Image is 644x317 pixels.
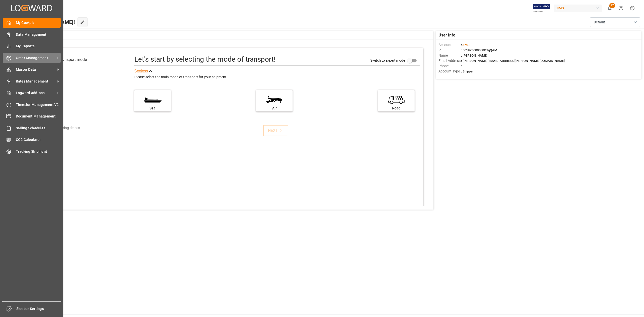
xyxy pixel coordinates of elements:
[3,41,61,51] a: My Reports
[16,149,61,154] span: Tracking Shipment
[381,106,412,111] div: Road
[594,20,605,25] span: Default
[134,74,420,80] div: Please select the main mode of transport for your shipment.
[259,106,290,111] div: Air
[438,53,461,58] span: Name
[609,3,615,8] span: 27
[3,100,61,109] a: Timeslot Management V2
[16,137,61,142] span: CO2 Calculator
[16,55,56,61] span: Order Management
[3,146,61,156] a: Tracking Shipment
[461,69,474,73] span: : Shipper
[438,58,461,63] span: Email Address
[462,43,469,47] span: JIMS
[16,126,61,131] span: Sailing Schedules
[137,106,168,111] div: Sea
[533,4,550,13] img: Exertis%20JAM%20-%20Email%20Logo.jpg_1722504956.jpg
[590,17,640,27] button: open menu
[48,57,87,63] div: Select transport mode
[438,42,461,48] span: Account
[438,32,455,38] span: User Info
[461,54,488,57] span: : [PERSON_NAME]
[49,125,80,131] div: Add shipping details
[16,79,56,84] span: Rates Management
[615,3,627,14] button: Help Center
[3,18,61,28] a: My Cockpit
[3,123,61,133] a: Sailing Schedules
[16,44,61,49] span: My Reports
[604,3,615,14] button: show 27 new notifications
[461,43,469,47] span: :
[16,90,56,96] span: Logward Add-ons
[16,306,61,311] span: Sidebar Settings
[370,58,405,62] span: Switch to expert mode
[461,59,565,63] span: : [PERSON_NAME][EMAIL_ADDRESS][PERSON_NAME][DOMAIN_NAME]
[263,125,288,136] button: NEXT
[461,64,465,68] span: : —
[3,29,61,39] a: Data Management
[268,128,283,134] div: NEXT
[554,3,604,13] button: JIMS
[16,67,56,72] span: Master Data
[438,63,461,69] span: Phone
[3,135,61,145] a: CO2 Calculator
[134,54,275,65] div: Let's start by selecting the mode of transport!
[461,48,497,52] span: : 0019Y0000050OTgQAM
[16,20,61,25] span: My Cockpit
[554,5,602,12] div: JIMS
[16,32,61,37] span: Data Management
[16,102,61,107] span: Timeslot Management V2
[134,68,148,74] div: See less
[3,111,61,121] a: Document Management
[16,114,61,119] span: Document Management
[438,48,461,53] span: Id
[438,69,461,74] span: Account Type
